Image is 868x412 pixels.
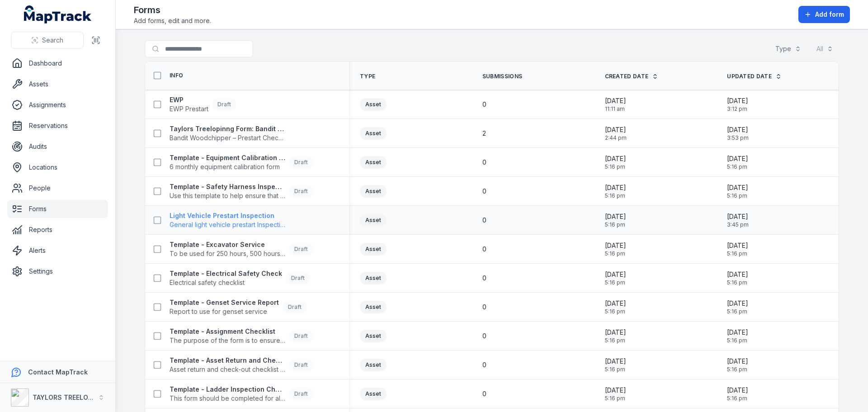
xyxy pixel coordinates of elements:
div: Asset [360,127,387,140]
span: [DATE] [605,328,626,337]
a: Template - Electrical Safety CheckElectrical safety checklistDraft [170,269,310,287]
strong: Template - Safety Harness Inspection [170,182,285,191]
a: Reports [7,221,108,239]
span: Use this template to help ensure that your harness is in good condition before use to reduce the ... [170,191,285,200]
span: Created Date [605,73,649,80]
div: Asset [360,98,387,111]
span: Electrical safety checklist [170,278,282,287]
span: Bandit Woodchipper – Prestart Checklist [170,133,285,142]
a: Alerts [7,242,108,260]
strong: EWP [170,95,208,104]
h2: Forms [134,4,211,16]
span: 5:16 pm [727,192,748,199]
a: Light Vehicle Prestart InspectionGeneral light vehicle prestart Inspection form [170,211,285,229]
span: [DATE] [727,212,749,221]
time: 03/06/2025, 5:16:59 pm [727,357,748,373]
time: 03/06/2025, 5:16:59 pm [605,241,626,257]
span: 5:16 pm [727,250,748,257]
span: [DATE] [605,299,626,308]
time: 03/06/2025, 5:16:59 pm [605,357,626,373]
strong: Template - Electrical Safety Check [170,269,282,278]
a: Settings [7,262,108,280]
div: Asset [360,359,387,371]
span: 3:12 pm [727,105,748,113]
a: Dashboard [7,54,108,72]
a: Updated Date [727,73,782,80]
span: 5:16 pm [605,279,626,286]
time: 28/08/2025, 2:44:53 pm [605,125,627,142]
strong: Template - Asset Return and Check-out Checklist [170,356,285,365]
a: Template - Ladder Inspection ChecklistThis form should be completed for all ladders.Draft [170,385,313,403]
div: Asset [360,214,387,227]
div: Draft [289,243,313,256]
div: Draft [283,301,307,313]
button: All [811,40,839,57]
a: Template - Genset Service ReportReport to use for genset serviceDraft [170,298,307,316]
time: 03/06/2025, 5:16:59 pm [605,386,626,402]
a: Assignments [7,96,108,114]
span: [DATE] [605,386,626,395]
button: Add form [798,6,850,23]
a: Forms [7,200,108,218]
button: Type [769,40,807,57]
span: 5:16 pm [727,163,748,170]
span: General light vehicle prestart Inspection form [170,220,285,229]
a: Audits [7,137,108,156]
time: 01/09/2025, 3:45:26 pm [727,212,749,228]
a: Locations [7,158,108,176]
span: [DATE] [727,299,748,308]
a: People [7,179,108,197]
span: [DATE] [727,154,748,163]
span: 0 [482,216,486,225]
span: Search [42,36,63,45]
span: 5:16 pm [605,395,626,402]
time: 01/09/2025, 11:11:04 am [605,96,626,113]
span: Info [170,72,183,79]
span: [DATE] [605,154,626,163]
strong: Light Vehicle Prestart Inspection [170,211,285,220]
span: This form should be completed for all ladders. [170,394,285,403]
span: [DATE] [605,357,626,366]
time: 03/06/2025, 5:16:59 pm [605,183,626,199]
div: Draft [289,156,313,169]
span: 5:16 pm [605,221,626,228]
time: 03/06/2025, 5:16:59 pm [727,183,748,199]
span: 0 [482,389,486,398]
time: 01/09/2025, 3:53:11 pm [727,125,749,142]
div: Draft [289,185,313,198]
a: MapTrack [24,5,92,24]
a: Assets [7,75,108,93]
span: [DATE] [727,96,748,105]
span: 5:16 pm [727,308,748,315]
a: Reservations [7,117,108,135]
span: [DATE] [727,125,749,134]
span: [DATE] [727,328,748,337]
span: 0 [482,303,486,312]
strong: Template - Excavator Service [170,240,285,249]
span: 0 [482,187,486,196]
div: Asset [360,156,387,169]
span: Add forms, edit and more. [134,16,211,25]
span: 5:16 pm [605,250,626,257]
div: Asset [360,185,387,198]
span: [DATE] [605,270,626,279]
div: Draft [286,272,310,284]
div: Draft [289,388,313,400]
span: Updated Date [727,73,772,80]
div: Draft [212,98,236,111]
span: The purpose of the form is to ensure the employee is licenced and capable in operation the asset. [170,336,285,345]
div: Draft [289,359,313,371]
span: 5:16 pm [605,163,626,170]
time: 03/06/2025, 5:16:59 pm [605,328,626,344]
span: 3:53 pm [727,134,749,142]
span: 0 [482,245,486,254]
span: EWP Prestart [170,104,208,114]
span: 0 [482,331,486,341]
time: 01/09/2025, 3:12:24 pm [727,96,748,113]
span: 5:16 pm [605,337,626,344]
button: Search [11,32,84,49]
span: 0 [482,274,486,283]
strong: Template - Ladder Inspection Checklist [170,385,285,394]
span: 5:16 pm [727,395,748,402]
span: 0 [482,158,486,167]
